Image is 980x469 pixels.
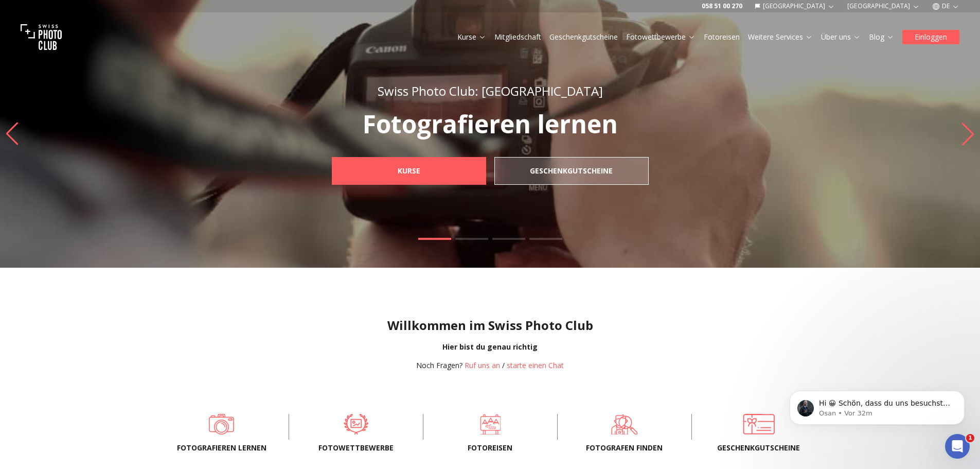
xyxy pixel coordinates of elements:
a: Geschenkgutscheine [494,157,649,185]
span: Noch Fragen? [416,360,462,370]
a: 058 51 00 270 [702,2,742,10]
a: Geschenkgutscheine [708,414,809,435]
button: Geschenkgutscheine [545,30,622,44]
iframe: Intercom notifications Nachricht [774,369,980,441]
p: Fotografieren lernen [309,112,671,136]
a: Über uns [821,32,861,42]
a: Fotoreisen [440,414,541,435]
button: Mitgliedschaft [490,30,545,44]
a: Ruf uns an [465,360,500,370]
a: Kurse [332,157,486,185]
span: Fotowettbewerbe [306,443,406,453]
a: Fotoreisen [704,32,740,42]
a: Blog [869,32,894,42]
a: Fotowettbewerbe [626,32,696,42]
img: Swiss photo club [21,16,62,58]
span: Geschenkgutscheine [708,443,809,453]
iframe: Intercom live chat [945,434,970,459]
div: Hier bist du genau richtig [8,342,972,352]
button: Kurse [453,30,490,44]
span: Fotografen finden [574,443,675,453]
button: Fotowettbewerbe [622,30,700,44]
button: Weitere Services [744,30,817,44]
button: Über uns [817,30,865,44]
span: Swiss Photo Club: [GEOGRAPHIC_DATA] [378,82,603,99]
h1: Willkommen im Swiss Photo Club [8,317,972,334]
a: Fotowettbewerbe [306,414,406,435]
a: Geschenkgutscheine [549,32,618,42]
a: Mitgliedschaft [494,32,541,42]
button: Blog [865,30,898,44]
span: Fotografieren lernen [171,443,272,453]
a: Weitere Services [748,32,813,42]
a: Kurse [457,32,486,42]
div: / [416,360,564,371]
span: Fotoreisen [440,443,541,453]
button: Einloggen [902,30,959,44]
b: Geschenkgutscheine [530,166,613,176]
button: starte einen Chat [507,360,564,371]
a: Fotografen finden [574,414,675,435]
b: Kurse [398,166,420,176]
span: 1 [966,434,974,442]
button: Fotoreisen [700,30,744,44]
a: Fotografieren lernen [171,414,272,435]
